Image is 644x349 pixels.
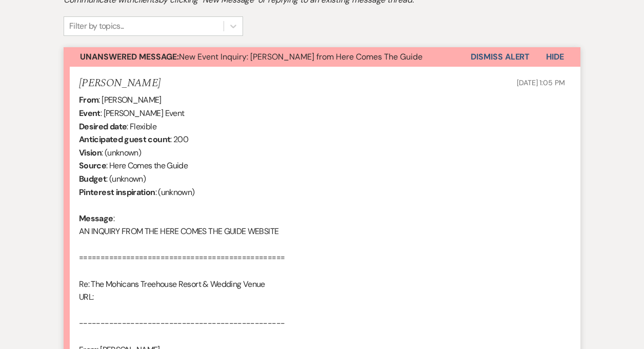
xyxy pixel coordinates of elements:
[530,47,580,67] button: Hide
[79,147,102,158] b: Vision
[80,51,179,62] strong: Unanswered Message:
[79,77,160,90] h5: [PERSON_NAME]
[79,187,155,198] b: Pinterest inspiration
[79,121,127,132] b: Desired date
[79,173,106,184] b: Budget
[517,78,565,87] span: [DATE] 1:05 PM
[79,160,106,171] b: Source
[64,47,471,67] button: Unanswered Message:New Event Inquiry: [PERSON_NAME] from Here Comes The Guide
[471,47,530,67] button: Dismiss Alert
[79,108,100,119] b: Event
[69,20,124,32] div: Filter by topics...
[79,94,98,105] b: From
[79,134,170,145] b: Anticipated guest count
[79,213,113,224] b: Message
[80,51,422,62] span: New Event Inquiry: [PERSON_NAME] from Here Comes The Guide
[546,51,564,62] span: Hide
